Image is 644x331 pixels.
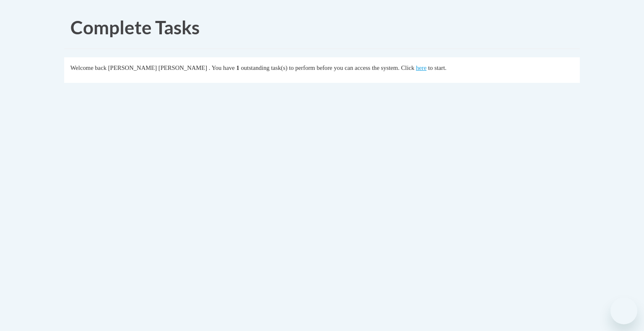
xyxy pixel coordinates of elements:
[108,64,208,71] span: [PERSON_NAME] [PERSON_NAME]
[610,298,637,324] iframe: Button to launch messaging window
[70,64,106,71] span: Welcome back
[241,64,414,71] span: outstanding task(s) to perform before you can access the system. Click
[416,64,426,71] a: here
[428,64,447,71] span: to start.
[236,64,239,71] span: 1
[70,16,200,38] span: Complete Tasks
[209,64,235,71] span: . You have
